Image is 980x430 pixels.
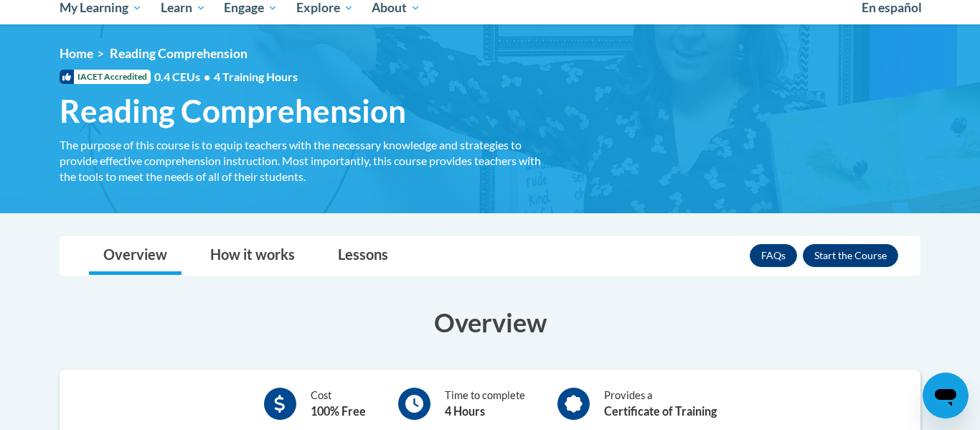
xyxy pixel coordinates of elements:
[154,69,298,85] span: 0.4 CEUs
[750,244,797,267] a: FAQs
[214,70,298,83] span: 4 Training Hours
[60,92,406,130] span: Reading Comprehension
[311,404,366,418] b: 100% Free
[110,46,248,61] span: Reading Comprehension
[204,70,210,83] span: •
[60,304,920,340] h3: Overview
[60,46,93,61] a: Home
[604,404,717,418] b: Certificate of Training
[445,388,525,420] div: Time to complete
[196,237,309,275] a: How it works
[604,388,717,420] div: Provides a
[60,137,555,184] div: The purpose of this course is to equip teachers with the necessary knowledge and strategies to pr...
[89,237,182,275] a: Overview
[923,373,969,419] iframe: Button to launch messaging window
[324,237,402,275] a: Lessons
[60,70,151,84] span: IACET Accredited
[803,244,898,267] button: Enroll
[445,404,485,418] b: 4 Hours
[311,388,366,420] div: Cost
